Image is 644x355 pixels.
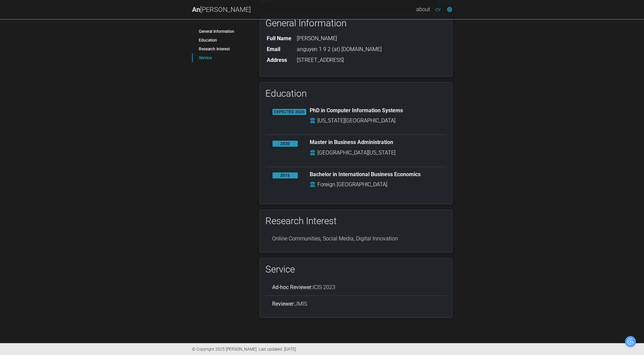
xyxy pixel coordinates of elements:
[433,3,444,16] a: cv
[267,35,291,42] b: Full Name
[265,231,447,247] li: Online Communities, Social Media, Digital Innovation
[272,284,313,290] b: Ad-hoc Reviewer:
[272,141,298,147] span: 2020
[192,5,200,14] span: An
[187,343,457,355] div: © Copyright 2025 [PERSON_NAME]. Last updated: [DATE].
[265,279,447,296] li: ICIS 2023
[267,46,280,52] b: Email
[192,45,249,53] a: Research Interest
[265,18,447,29] h3: General Information
[192,36,249,45] a: Education
[317,116,396,125] td: [US_STATE][GEOGRAPHIC_DATA]
[294,44,383,55] td: anguyen 1 9 2 (at) [DOMAIN_NAME]
[272,301,295,307] b: Reviewer:
[265,296,447,312] li: JMIS
[192,53,249,62] a: Service
[192,3,251,16] a: An[PERSON_NAME]
[294,55,383,66] td: [STREET_ADDRESS]
[267,57,287,63] b: Address
[265,88,447,99] h3: Education
[272,172,298,179] span: 2015
[413,3,433,16] a: about
[265,264,447,275] h3: Service
[317,148,396,157] td: [GEOGRAPHIC_DATA][US_STATE]
[272,109,307,115] span: Expected 2026
[265,215,447,227] h3: Research Interest
[310,171,439,177] h6: Bachelor in International Business Economics
[294,33,383,44] td: [PERSON_NAME]
[192,27,249,36] a: General Information
[317,180,388,189] td: Foreign [GEOGRAPHIC_DATA]
[310,139,439,145] h6: Master in Business Administration
[310,107,439,114] h6: PhD in Computer Information Systems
